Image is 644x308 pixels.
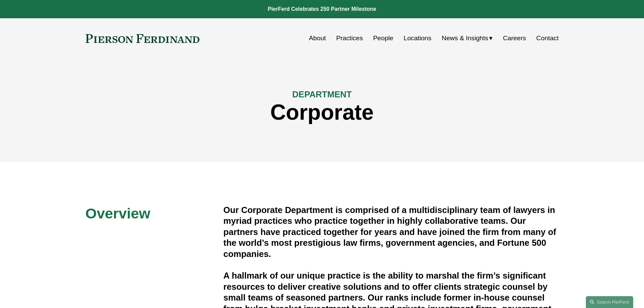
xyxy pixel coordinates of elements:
[503,32,526,45] a: Careers
[586,296,633,308] a: Search this site
[442,32,488,44] span: News & Insights
[86,100,559,125] h1: Corporate
[86,205,150,221] span: Overview
[442,32,493,45] a: folder dropdown
[373,32,393,45] a: People
[309,32,326,45] a: About
[536,32,558,45] a: Contact
[292,90,352,99] span: DEPARTMENT
[336,32,363,45] a: Practices
[223,205,559,259] h4: Our Corporate Department is comprised of a multidisciplinary team of lawyers in myriad practices ...
[404,32,431,45] a: Locations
